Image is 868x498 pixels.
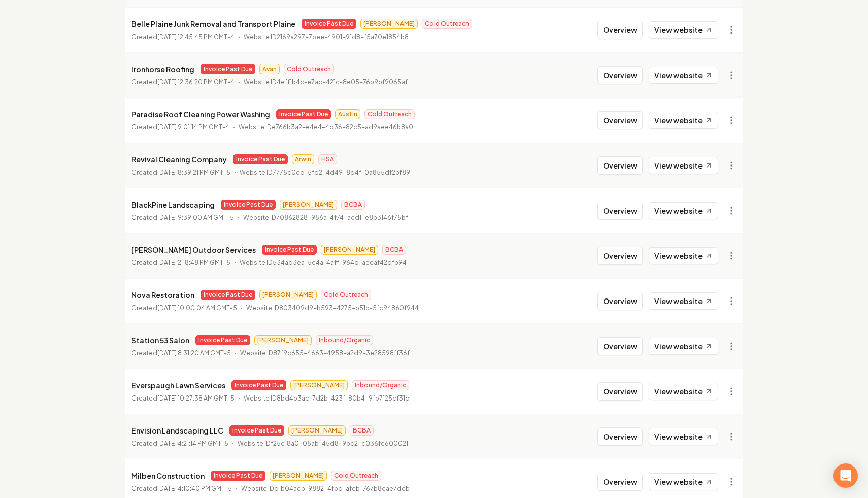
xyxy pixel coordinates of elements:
span: [PERSON_NAME] [288,425,346,436]
span: Avan [259,64,280,74]
button: Overview [597,473,643,491]
a: View website [649,338,718,355]
span: BCBA [341,200,365,210]
span: BCBA [350,425,374,436]
a: View website [649,202,718,219]
a: View website [649,67,718,84]
a: View website [649,21,718,39]
span: Cold Outreach [321,290,371,300]
p: Created [131,484,232,494]
p: Nova Restoration [131,289,194,301]
button: Overview [597,21,643,39]
span: [PERSON_NAME] [259,290,317,300]
span: Invoice Past Due [201,290,255,300]
p: Website ID d1b04acb-9882-4fbd-afcb-767b8cae7dcb [241,484,410,494]
p: Created [131,32,235,42]
span: Inbound/Organic [316,335,373,345]
button: Overview [597,111,643,129]
p: Created [131,168,230,178]
p: Created [131,303,237,313]
span: HSA [318,154,337,164]
button: Overview [597,66,643,84]
time: [DATE] 4:21:14 PM GMT-5 [157,440,228,447]
p: Created [131,439,228,449]
a: View website [649,428,718,445]
p: Station 53 Salon [131,334,189,346]
button: Overview [597,292,643,310]
p: Website ID 87f9c655-4663-4958-a2d9-3e28598ff36f [240,348,410,358]
button: Overview [597,337,643,355]
span: Cold Outreach [422,19,472,29]
span: [PERSON_NAME] [290,380,348,390]
time: [DATE] 2:18:48 PM GMT-5 [157,259,230,267]
p: Paradise Roof Cleaning Power Washing [131,108,270,120]
span: Invoice Past Due [221,200,276,210]
p: Website ID e766b3a2-e4e4-4d36-82c5-ad9aee46b8a0 [239,122,413,132]
a: View website [649,473,718,490]
p: Website ID 70862828-956a-4f74-acd1-e8b3146f75bf [243,213,408,223]
time: [DATE] 12:36:20 PM GMT-4 [157,78,235,86]
time: [DATE] 8:31:20 AM GMT-5 [157,349,231,357]
time: [DATE] 10:00:04 AM GMT-5 [157,304,237,312]
p: Created [131,348,231,358]
span: [PERSON_NAME] [280,200,337,210]
a: View website [649,157,718,174]
p: Created [131,122,229,132]
span: Invoice Past Due [195,335,250,345]
span: [PERSON_NAME] [321,245,378,255]
button: Overview [597,382,643,401]
span: Cold Outreach [364,109,415,119]
a: View website [649,292,718,310]
span: [PERSON_NAME] [254,335,312,345]
p: Created [131,77,235,87]
div: Open Intercom Messenger [833,463,858,488]
button: Overview [597,247,643,265]
span: Invoice Past Due [233,154,288,164]
button: Overview [597,427,643,446]
p: Created [131,258,230,268]
span: Invoice Past Due [302,19,356,29]
p: Website ID 534ad3ea-5c4a-4aff-964d-aeeaf42dfb94 [240,258,407,268]
span: BCBA [382,245,406,255]
time: [DATE] 12:45:45 PM GMT-4 [157,33,235,41]
time: [DATE] 9:39:00 AM GMT-5 [157,214,234,221]
time: [DATE] 10:27:38 AM GMT-5 [157,394,235,402]
p: Website ID 2169a297-7bee-4901-91d8-f5a70e1854b8 [244,32,409,42]
p: Created [131,213,234,223]
span: Cold Outreach [284,64,334,74]
span: Invoice Past Due [211,471,265,481]
p: Milben Construction [131,470,205,482]
span: Inbound/Organic [352,380,409,390]
p: Website ID 4eff1b4c-e7ad-421c-8e05-76b9bf9065af [244,77,408,87]
span: Austin [335,109,360,119]
button: Overview [597,202,643,220]
time: [DATE] 4:10:40 PM GMT-5 [157,485,232,492]
p: Everspaugh Lawn Services [131,379,225,391]
p: Website ID f25c18a0-05ab-45d8-9bc2-c036fc600021 [238,439,408,449]
a: View website [649,112,718,129]
p: Ironhorse Roofing [131,63,194,75]
span: [PERSON_NAME] [270,471,327,481]
time: [DATE] 9:01:14 PM GMT-4 [157,123,229,131]
button: Overview [597,156,643,175]
p: Revival Cleaning Company [131,153,227,165]
p: Website ID 7775c0cd-5fd2-4d49-8d4f-0a855df2bf89 [240,168,410,178]
p: Envision Landscaping LLC [131,424,223,437]
p: BlackPine Landscaping [131,198,215,211]
time: [DATE] 8:39:21 PM GMT-5 [157,169,230,176]
span: Invoice Past Due [229,425,284,436]
p: Created [131,393,235,404]
p: Website ID 8bd4b3ac-7d2b-423f-80b4-9fb7125cf31d [244,393,410,404]
span: Invoice Past Due [231,380,286,390]
span: Cold Outreach [331,471,381,481]
p: Belle Plaine Junk Removal and Transport Plaine [131,18,295,30]
span: Invoice Past Due [276,109,331,119]
span: Invoice Past Due [262,245,317,255]
a: View website [649,247,718,264]
span: Invoice Past Due [201,64,255,74]
span: [PERSON_NAME] [360,19,418,29]
span: Arwin [292,154,314,164]
a: View website [649,383,718,400]
p: Website ID 803409d9-b593-4275-b51b-5fc94860f944 [246,303,419,313]
p: [PERSON_NAME] Outdoor Services [131,244,256,256]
